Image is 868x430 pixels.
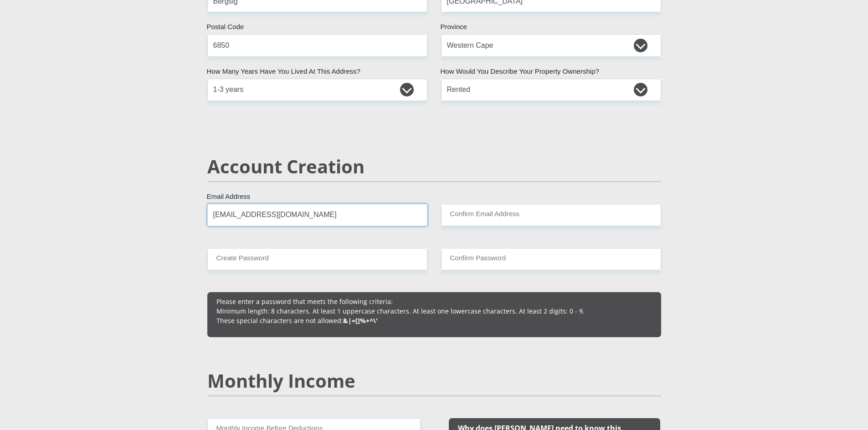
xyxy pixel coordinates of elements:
[441,204,661,226] input: Confirm Email Address
[441,34,661,56] select: Please Select a Province
[441,79,661,101] select: Please select a value
[207,156,661,177] h2: Account Creation
[207,34,427,56] input: Postal Code
[441,248,661,270] input: Confirm Password
[207,248,427,270] input: Create Password
[343,316,378,325] b: &|=[]%+^\'
[207,370,661,392] h2: Monthly Income
[216,297,652,325] p: Please enter a password that meets the following criteria: Minimum length: 8 characters. At least...
[207,79,427,101] select: Please select a value
[207,204,427,226] input: Email Address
